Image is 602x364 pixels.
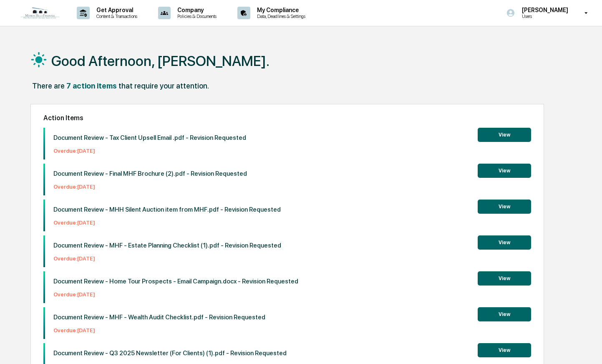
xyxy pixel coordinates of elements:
div: 7 action items [66,81,117,90]
p: Company [171,7,221,13]
a: View [478,238,531,246]
p: Overdue: [DATE] [53,327,265,334]
h1: Good Afternoon, [PERSON_NAME]. [51,53,270,69]
a: View [478,274,531,282]
div: There are [32,81,65,90]
a: View [478,130,531,138]
button: View [478,343,531,357]
h2: Action Items [43,114,531,122]
button: View [478,271,531,286]
img: logo [20,7,60,19]
p: Overdue: [DATE] [53,255,281,262]
p: Document Review - Final MHF Brochure (2).pdf - Revision Requested [53,170,247,177]
p: Document Review - Tax Client Upsell Email .pdf - Revision Requested [53,134,246,142]
p: Document Review - MHF - Estate Planning Checklist (1).pdf - Revision Requested [53,242,281,249]
p: Content & Transactions [90,13,141,19]
button: View [478,307,531,321]
p: Document Review - Q3 2025 Newsletter (For Clients) (1).pdf - Revision Requested [53,349,287,357]
p: Overdue: [DATE] [53,148,246,154]
p: My Compliance [250,7,310,13]
p: Document Review - MHF - Wealth Audit Checklist.pdf - Revision Requested [53,313,265,321]
button: View [478,235,531,250]
p: Document Review - MHH Silent Auction item from MHF.pdf - Revision Requested [53,206,281,213]
p: Policies & Documents [171,13,221,19]
a: View [478,310,531,318]
p: Data, Deadlines & Settings [250,13,310,19]
div: that require your attention. [118,81,209,90]
button: View [478,128,531,142]
button: View [478,164,531,178]
p: Document Review - Home Tour Prospects - Email Campaign.docx - Revision Requested [53,278,298,285]
p: Overdue: [DATE] [53,291,298,298]
button: View [478,200,531,214]
p: Overdue: [DATE] [53,184,247,190]
p: Overdue: [DATE] [53,220,281,226]
p: Users [515,13,572,19]
a: View [478,166,531,174]
p: [PERSON_NAME] [515,7,572,13]
p: Get Approval [90,7,141,13]
a: View [478,346,531,354]
a: View [478,202,531,210]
